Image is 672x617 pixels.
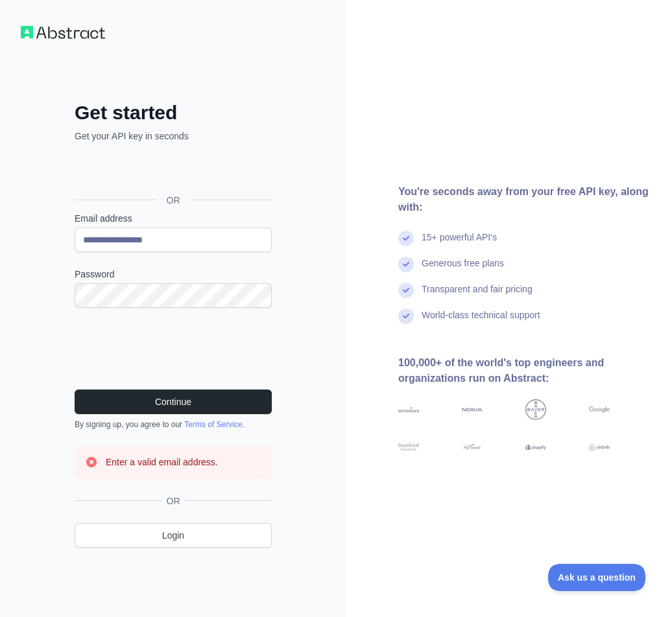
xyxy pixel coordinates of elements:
img: payoneer [462,442,483,452]
label: Email address [75,212,272,225]
a: Terms of Service [184,420,242,429]
img: accenture [398,399,419,420]
div: Transparent and fair pricing [422,283,533,308]
img: stanford university [398,442,419,452]
div: Generous free plans [422,257,504,283]
img: nokia [462,399,483,420]
img: bayer [525,399,546,420]
div: You're seconds away from your free API key, along with: [398,184,651,215]
img: check mark [398,231,414,246]
img: google [589,399,610,420]
div: 100,000+ of the world's top engineers and organizations run on Abstract: [398,355,651,386]
img: Workflow [21,26,105,39]
iframe: reCAPTCHA [75,323,272,374]
img: shopify [525,442,546,452]
div: 15+ powerful API's [422,231,497,257]
a: Login [75,523,272,548]
span: OR [162,495,186,507]
iframe: Toggle Customer Support [548,564,646,591]
img: airbnb [589,442,610,452]
iframe: Nút Đăng nhập bằng Google [68,157,276,185]
p: Get your API key in seconds [75,130,272,143]
div: World-class technical support [422,308,540,334]
img: check mark [398,257,414,272]
h2: Get started [75,101,272,124]
h3: Enter a valid email address. [106,456,218,469]
div: By signing up, you agree to our . [75,419,272,430]
label: Password [75,268,272,281]
img: check mark [398,308,414,324]
button: Continue [75,390,272,414]
span: OR [156,194,191,207]
img: check mark [398,283,414,298]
